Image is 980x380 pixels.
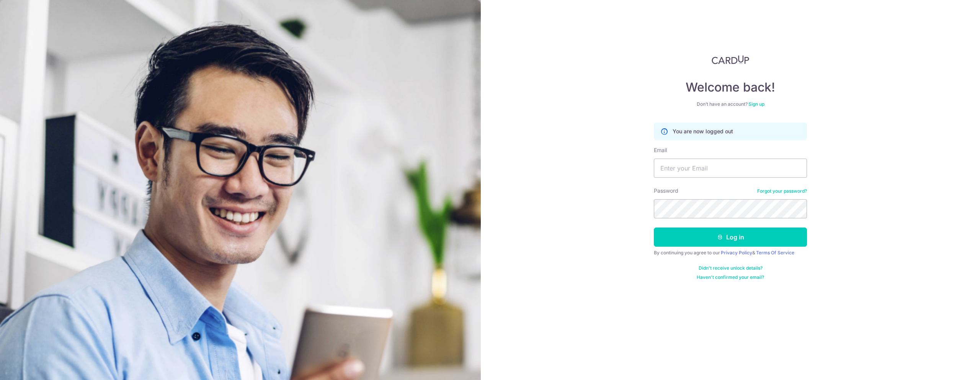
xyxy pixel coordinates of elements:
label: Email [654,146,667,154]
div: By continuing you agree to our & [654,250,807,256]
button: Log in [654,228,807,247]
label: Password [654,187,678,195]
a: Privacy Policy [721,250,752,256]
div: Don’t have an account? [654,101,807,107]
a: Didn't receive unlock details? [699,265,763,271]
a: Sign up [748,101,764,107]
h4: Welcome back! [654,80,807,95]
a: Haven't confirmed your email? [697,274,764,280]
a: Terms Of Service [756,250,794,256]
input: Enter your Email [654,159,807,178]
p: You are now logged out [673,128,733,135]
img: CardUp Logo [712,55,749,64]
a: Forgot your password? [757,188,807,194]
